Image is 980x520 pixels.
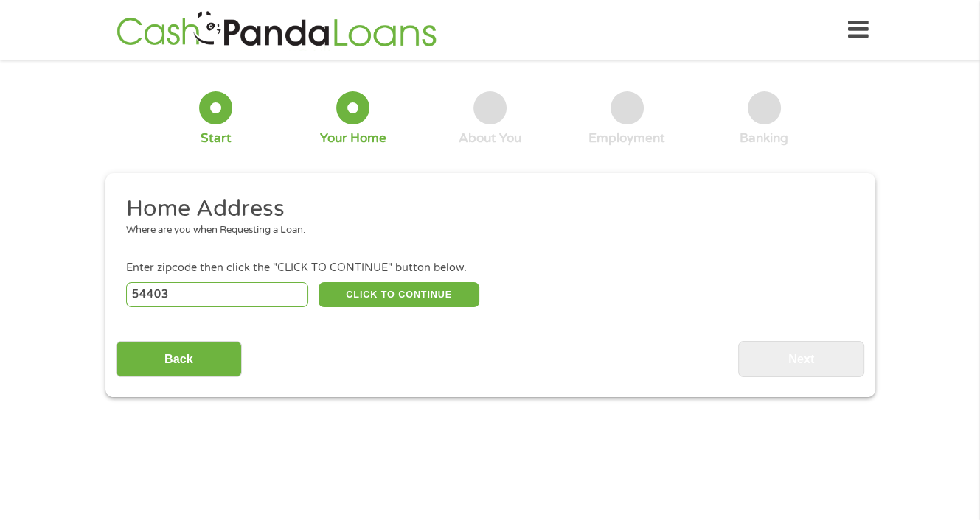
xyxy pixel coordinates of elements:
div: Your Home [320,130,386,147]
div: Start [201,130,232,147]
img: GetLoanNow Logo [112,9,441,51]
button: CLICK TO CONTINUE [319,282,479,307]
div: About You [459,130,521,147]
input: Next [738,341,864,377]
input: Back [116,341,242,377]
div: Enter zipcode then click the "CLICK TO CONTINUE" button below. [126,260,853,276]
div: Banking [740,130,788,147]
div: Employment [588,130,665,147]
h2: Home Address [126,194,843,224]
div: Where are you when Requesting a Loan. [126,223,843,238]
input: Enter Zipcode (e.g 01510) [126,282,308,307]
